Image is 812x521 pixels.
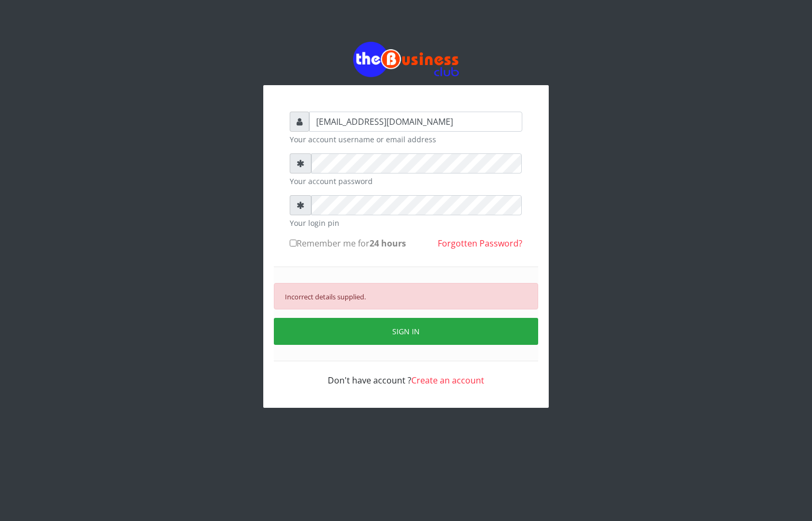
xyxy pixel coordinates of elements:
[285,292,366,301] small: Incorrect details supplied.
[290,176,522,187] small: Your account password
[290,361,522,387] div: Don't have account ?
[309,112,522,132] input: Username or email address
[438,237,522,249] a: Forgotten Password?
[290,237,406,250] label: Remember me for
[290,134,522,145] small: Your account username or email address
[411,374,484,386] a: Create an account
[370,237,406,249] b: 24 hours
[290,217,522,228] small: Your login pin
[274,318,538,345] button: SIGN IN
[290,240,297,246] input: Remember me for24 hours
